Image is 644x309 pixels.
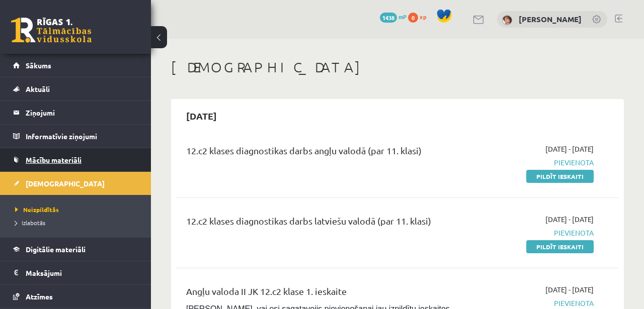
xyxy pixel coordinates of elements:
[26,61,51,70] span: Sākums
[26,84,50,93] span: Aktuāli
[408,13,431,21] a: 0 xp
[176,104,227,128] h2: [DATE]
[26,179,105,188] span: [DEMOGRAPHIC_DATA]
[13,101,138,124] a: Ziņojumi
[26,101,138,124] legend: Ziņojumi
[13,238,138,261] a: Digitālie materiāli
[519,14,582,24] a: [PERSON_NAME]
[468,298,594,308] span: Pievienota
[186,144,453,162] div: 12.c2 klases diagnostikas darbs angļu valodā (par 11. klasi)
[526,170,594,183] a: Pildīt ieskaiti
[468,157,594,168] span: Pievienota
[408,13,418,23] span: 0
[420,13,426,21] span: xp
[526,240,594,253] a: Pildīt ieskaiti
[15,219,45,227] span: Izlabotās
[171,59,624,76] h1: [DEMOGRAPHIC_DATA]
[380,13,397,23] span: 1438
[13,148,138,171] a: Mācību materiāli
[380,13,407,21] a: 1438 mP
[398,13,407,21] span: mP
[13,261,138,284] a: Maksājumi
[13,172,138,195] a: [DEMOGRAPHIC_DATA]
[545,284,594,295] span: [DATE] - [DATE]
[11,18,92,43] a: Rīgas 1. Tālmācības vidusskola
[26,155,82,164] span: Mācību materiāli
[186,214,453,233] div: 12.c2 klases diagnostikas darbs latviešu valodā (par 11. klasi)
[15,205,59,214] span: Neizpildītās
[26,245,86,254] span: Digitālie materiāli
[13,285,138,308] a: Atzīmes
[15,205,141,214] a: Neizpildītās
[502,15,512,25] img: Artūrs Meržans
[15,218,141,227] a: Izlabotās
[26,292,53,301] span: Atzīmes
[186,284,453,303] div: Angļu valoda II JK 12.c2 klase 1. ieskaite
[26,125,138,148] legend: Informatīvie ziņojumi
[26,261,138,284] legend: Maksājumi
[13,77,138,100] a: Aktuāli
[13,54,138,77] a: Sākums
[545,144,594,154] span: [DATE] - [DATE]
[468,228,594,238] span: Pievienota
[13,125,138,148] a: Informatīvie ziņojumi
[545,214,594,225] span: [DATE] - [DATE]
